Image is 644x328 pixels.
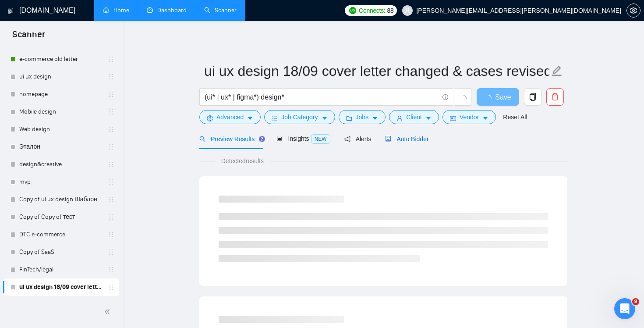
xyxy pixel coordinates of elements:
[626,7,640,14] a: setting
[547,93,563,101] span: delete
[108,108,115,115] span: holder
[108,266,115,273] span: holder
[425,115,432,121] span: caret-down
[503,112,527,122] a: Reset All
[272,115,278,121] span: bars
[108,126,115,133] span: holder
[460,112,479,122] span: Vendor
[359,6,385,15] span: Connects:
[5,28,52,46] span: Scanner
[19,208,103,226] a: Copy of Copy of тест
[19,68,103,86] a: ui ux design
[387,6,393,15] span: 88
[19,226,103,243] a: DTC e-commerce
[108,284,115,291] span: holder
[19,86,103,103] a: homepage
[7,4,14,18] img: logo
[485,95,495,102] span: loading
[264,110,335,124] button: barsJob Categorycaret-down
[632,298,639,305] span: 9
[216,112,244,122] span: Advanced
[19,173,103,191] a: mvp
[626,4,640,18] button: setting
[19,191,103,208] a: Copy of ui ux design Шаблон
[339,110,386,124] button: folderJobscaret-down
[551,65,563,77] span: edit
[207,115,213,121] span: setting
[396,115,403,121] span: user
[276,135,330,142] span: Insights
[108,214,115,221] span: holder
[215,156,270,166] span: Detected results
[19,50,103,68] a: e-commerce old letter
[108,56,115,63] span: holder
[442,94,448,100] span: info-circle
[627,7,640,14] span: setting
[19,138,103,156] a: Эталон
[442,110,496,124] button: idcardVendorcaret-down
[258,135,266,143] div: Tooltip anchor
[311,134,330,144] span: NEW
[356,112,369,122] span: Jobs
[108,231,115,238] span: holder
[482,115,488,121] span: caret-down
[281,112,318,122] span: Job Category
[524,88,541,106] button: copy
[477,88,519,106] button: Save
[108,249,115,256] span: holder
[344,135,372,143] span: Alerts
[108,196,115,203] span: holder
[104,307,113,316] span: double-left
[389,110,439,124] button: userClientcaret-down
[459,95,467,103] span: loading
[546,88,564,106] button: delete
[406,112,422,122] span: Client
[349,7,356,14] img: upwork-logo.png
[372,115,378,121] span: caret-down
[385,135,428,143] span: Auto Bidder
[108,73,115,80] span: holder
[450,115,456,121] span: idcard
[108,161,115,168] span: holder
[205,92,439,103] input: Search Freelance Jobs...
[404,7,410,14] span: user
[247,115,253,121] span: caret-down
[495,92,511,103] span: Save
[204,60,549,82] input: Scanner name...
[204,7,237,14] a: searchScanner
[276,135,283,142] span: area-chart
[199,136,205,142] span: search
[19,243,103,261] a: Copy of SaaS
[19,261,103,278] a: FinTech/legal
[385,136,391,142] span: robot
[322,115,328,121] span: caret-down
[199,135,262,143] span: Preview Results
[524,93,541,101] span: copy
[19,156,103,173] a: design&creative
[147,7,187,14] a: dashboardDashboard
[346,115,352,121] span: folder
[614,298,635,319] iframe: Intercom live chat
[19,278,103,296] a: ui ux design 18/09 cover letter changed & cases revised
[19,121,103,138] a: Web design
[108,91,115,98] span: holder
[199,110,261,124] button: settingAdvancedcaret-down
[103,7,129,14] a: homeHome
[108,143,115,150] span: holder
[19,103,103,121] a: Mobile design
[108,178,115,185] span: holder
[344,136,350,142] span: notification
